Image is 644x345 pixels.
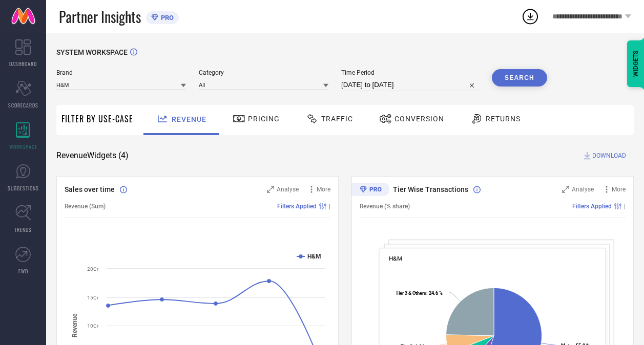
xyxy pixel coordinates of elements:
[307,253,321,260] text: H&M
[321,115,353,123] span: Traffic
[317,186,330,193] span: More
[394,115,444,123] span: Conversion
[248,115,280,123] span: Pricing
[592,150,626,161] span: DOWNLOAD
[14,226,32,233] span: TRENDS
[351,183,389,198] div: Premium
[59,6,141,27] span: Partner Insights
[396,290,443,296] text: : 24.6 %
[9,143,37,150] span: WORKSPACE
[341,79,479,91] input: Select time period
[9,60,37,68] span: DASHBOARD
[341,69,479,76] span: Time Period
[158,14,174,21] span: PRO
[572,186,594,193] span: Analyse
[56,150,129,161] span: Revenue Widgets ( 4 )
[329,203,330,210] span: |
[562,186,569,193] svg: Zoom
[389,255,402,262] span: H&M
[87,295,99,300] text: 15Cr
[199,69,328,76] span: Category
[56,48,128,56] span: SYSTEM WORKSPACE
[624,203,626,210] span: |
[486,115,521,123] span: Returns
[8,184,39,192] span: SUGGESTIONS
[18,267,28,275] span: FWD
[172,115,206,123] span: Revenue
[277,186,299,193] span: Analyse
[8,101,38,109] span: SCORECARDS
[360,203,410,210] span: Revenue (% share)
[56,69,186,76] span: Brand
[572,203,612,210] span: Filters Applied
[393,185,468,193] span: Tier Wise Transactions
[65,185,115,193] span: Sales over time
[71,313,78,337] tspan: Revenue
[277,203,317,210] span: Filters Applied
[87,323,99,329] text: 10Cr
[87,266,99,272] text: 20Cr
[65,203,106,210] span: Revenue (Sum)
[61,113,133,125] span: Filter By Use-Case
[492,69,547,87] button: Search
[267,186,274,193] svg: Zoom
[612,186,626,193] span: More
[521,7,539,26] div: Open download list
[396,290,426,296] tspan: Tier 3 & Others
